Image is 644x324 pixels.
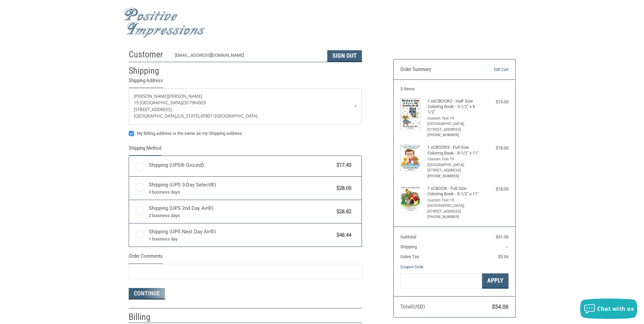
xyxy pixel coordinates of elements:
[427,198,480,220] li: Custom Text 19 [GEOGRAPHIC_DATA], [STREET_ADDRESS] [PHONE_NUMBER]
[149,212,333,219] span: 2 business days
[400,254,419,259] span: Sales Tax
[149,181,333,195] span: Shipping (UPS 3-Day Select®)
[129,144,161,156] legend: Shipping Method
[129,88,362,124] a: Enter or select a different address
[482,273,509,289] button: Apply
[427,116,480,138] li: Custom Text 19 [GEOGRAPHIC_DATA], [STREET_ADDRESS] [PHONE_NUMBER]
[129,131,362,136] label: My Billing address is the same as my Shipping address
[149,228,333,242] span: Shipping (UPS Next Day Air®)
[496,234,509,239] span: $51.00
[481,186,509,193] div: $18.00
[129,77,163,88] legend: Shipping Address
[400,86,509,92] h3: 3 Items
[597,305,634,312] span: Chat with us
[427,98,480,115] h4: 1 x SCBOOK2 - Half Size Coloring Book - 5 1/2" x 8 1/2"
[400,304,425,310] span: Total (USD)
[481,145,509,151] div: $18.00
[168,93,202,99] span: [PERSON_NAME]
[474,66,509,73] a: Edit Cart
[149,204,333,219] span: Shipping (UPS 2nd Day Air®)
[427,145,480,156] h4: 1 x CBOOK3 - Full Size Coloring Book - 8 1/2" x 11"
[129,49,168,60] h2: Customer
[134,93,168,99] span: [PERSON_NAME]
[333,161,352,169] span: $17.43
[580,299,637,319] button: Chat with us
[177,113,200,119] span: [US_STATE],
[427,186,480,197] h4: 1 x CBOOK - Full Size Coloring Book - 8 1/2" x 11"
[333,231,352,239] span: $48.44
[427,157,480,179] li: Custom Text 19 [GEOGRAPHIC_DATA], [STREET_ADDRESS] [PHONE_NUMBER]
[333,184,352,192] span: $28.05
[498,254,509,259] span: $3.06
[149,161,333,169] span: Shipping (UPS® Ground)
[129,311,168,323] h2: Billing
[134,100,182,106] span: 19 [GEOGRAPHIC_DATA]
[149,236,333,242] span: 1 business day
[400,264,423,269] a: Coupon Code
[129,288,165,300] button: Continue
[333,208,352,216] span: $28.82
[175,52,320,62] div: [EMAIL_ADDRESS][DOMAIN_NAME]
[200,113,215,119] span: 49307 /
[492,304,509,310] span: $54.06
[481,98,509,105] div: $15.00
[327,50,362,62] button: Sign Out
[182,100,206,106] span: 2317964929
[129,252,163,264] legend: Order Comments
[149,189,333,196] span: 3 business days
[400,66,474,73] h3: Order Summary
[400,273,482,289] input: Gift Certificate or Coupon Code
[506,244,509,249] span: --
[134,113,177,119] span: [GEOGRAPHIC_DATA],
[129,65,168,76] h2: Shipping
[400,234,416,239] span: Subtotal
[400,244,417,249] span: Shipping
[134,106,172,112] span: [STREET_ADDRESS]
[124,8,205,38] img: Positive Impressions
[215,113,257,119] span: [GEOGRAPHIC_DATA]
